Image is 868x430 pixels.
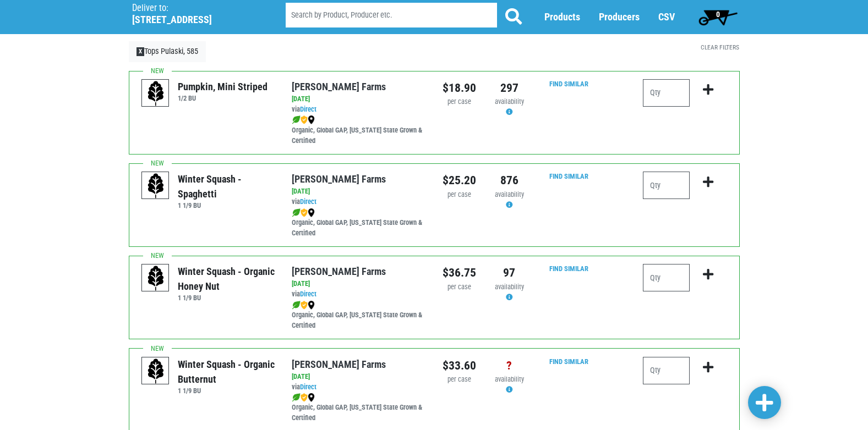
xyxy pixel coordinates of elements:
img: leaf-e5c59151409436ccce96b2ca1b28e03c.png [292,115,301,124]
a: Find Similar [549,80,588,88]
a: Producers [599,12,640,23]
img: leaf-e5c59151409436ccce96b2ca1b28e03c.png [292,301,301,310]
input: Qty [643,357,690,384]
div: $36.75 [443,264,476,282]
img: map_marker-0e94453035b3232a4d21701695807de9.png [308,208,315,217]
div: 876 [493,172,526,189]
div: per case [443,190,476,200]
div: [DATE] [292,186,425,197]
a: [PERSON_NAME] Farms [292,359,386,370]
div: per case [443,282,476,293]
div: Organic, Global GAP, [US_STATE] State Grown & Certified [292,392,425,423]
a: Find Similar [549,172,588,180]
div: 297 [493,79,526,97]
span: availability [495,97,524,106]
h6: 1/2 BU [178,94,268,102]
img: safety-e55c860ca8c00a9c171001a62a92dabd.png [301,301,308,310]
a: [PERSON_NAME] Farms [292,173,386,185]
img: safety-e55c860ca8c00a9c171001a62a92dabd.png [301,393,308,402]
a: Clear Filters [701,43,739,51]
img: map_marker-0e94453035b3232a4d21701695807de9.png [308,393,315,402]
p: Deliver to: [132,3,258,14]
img: leaf-e5c59151409436ccce96b2ca1b28e03c.png [292,393,301,402]
a: [PERSON_NAME] Farms [292,266,386,277]
a: CSV [658,12,675,23]
div: [DATE] [292,94,425,104]
span: availability [495,283,524,291]
a: 0 [694,6,743,28]
div: $25.20 [443,172,476,189]
a: Products [544,12,580,23]
div: $33.60 [443,357,476,374]
div: [DATE] [292,279,425,289]
div: Organic, Global GAP, [US_STATE] State Grown & Certified [292,115,425,146]
div: Organic, Global GAP, [US_STATE] State Grown & Certified [292,207,425,239]
a: Direct [300,105,316,113]
div: via [292,289,425,300]
a: Direct [300,383,316,391]
input: Qty [643,172,690,199]
span: availability [495,375,524,383]
div: via [292,382,425,393]
div: 97 [493,264,526,282]
img: safety-e55c860ca8c00a9c171001a62a92dabd.png [301,115,308,124]
span: 0 [716,10,720,19]
input: Search by Product, Producer etc. [286,3,497,28]
input: Qty [643,264,690,291]
a: Direct [300,197,316,206]
div: Pumpkin, Mini Striped [178,79,268,94]
a: XTops Pulaski, 585 [129,41,206,62]
h6: 1 1/9 BU [178,294,275,302]
h5: [STREET_ADDRESS] [132,14,258,26]
div: per case [443,374,476,385]
img: safety-e55c860ca8c00a9c171001a62a92dabd.png [301,208,308,217]
div: Winter Squash - Organic Butternut [178,357,275,387]
a: Find Similar [549,357,588,366]
h6: 1 1/9 BU [178,201,275,210]
div: per case [443,97,476,107]
div: Winter Squash - Spaghetti [178,172,275,201]
img: map_marker-0e94453035b3232a4d21701695807de9.png [308,301,315,310]
div: [DATE] [292,372,425,382]
img: map_marker-0e94453035b3232a4d21701695807de9.png [308,115,315,124]
div: $18.90 [443,79,476,97]
a: Direct [300,290,316,298]
input: Qty [643,79,690,107]
img: placeholder-variety-43d6402dacf2d531de610a020419775a.svg [142,264,170,292]
div: via [292,197,425,207]
div: Organic, Global GAP, [US_STATE] State Grown & Certified [292,300,425,331]
a: Find Similar [549,264,588,273]
img: leaf-e5c59151409436ccce96b2ca1b28e03c.png [292,208,301,217]
div: Winter Squash - Organic Honey Nut [178,264,275,294]
img: placeholder-variety-43d6402dacf2d531de610a020419775a.svg [142,357,170,385]
div: via [292,104,425,115]
a: [PERSON_NAME] Farms [292,81,386,92]
span: availability [495,190,524,199]
div: ? [493,357,526,374]
span: X [137,47,145,56]
h6: 1 1/9 BU [178,387,275,395]
img: placeholder-variety-43d6402dacf2d531de610a020419775a.svg [142,80,170,107]
img: placeholder-variety-43d6402dacf2d531de610a020419775a.svg [142,172,170,200]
